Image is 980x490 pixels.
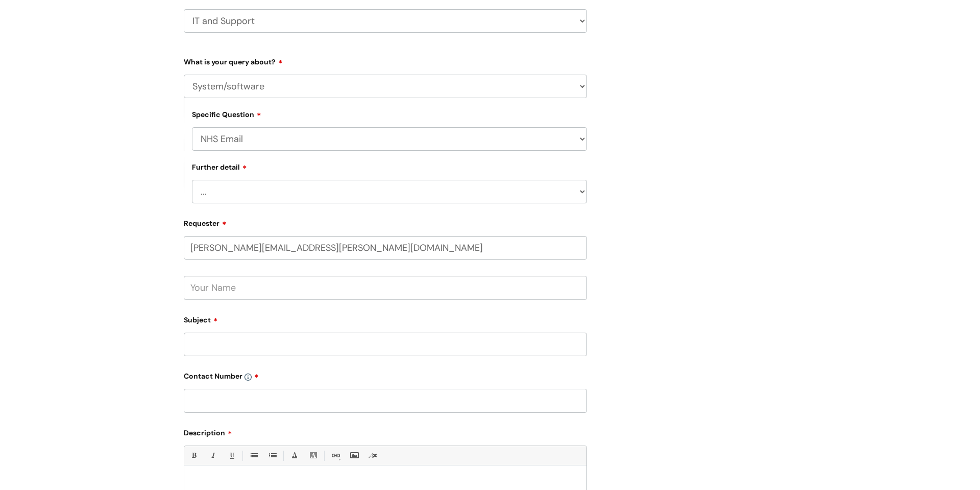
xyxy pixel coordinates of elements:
input: Your Name [184,276,587,299]
img: info-icon.svg [244,374,252,381]
a: Link [329,449,341,462]
label: Subject [184,312,587,324]
a: Italic (Ctrl-I) [206,449,219,462]
a: Underline(Ctrl-U) [225,449,238,462]
a: Back Color [307,449,320,462]
label: Specific Question [192,109,261,119]
input: Email [184,236,587,260]
a: Bold (Ctrl-B) [187,449,200,462]
label: Contact Number [184,368,587,381]
a: Insert Image... [348,449,360,462]
label: Description [184,425,587,437]
label: Further detail [192,161,247,172]
label: Requester [184,216,587,228]
a: Font Color [288,449,301,462]
a: 1. Ordered List (Ctrl-Shift-8) [266,449,279,462]
a: Remove formatting (Ctrl-\) [366,449,379,462]
label: What is your query about? [184,54,587,66]
a: • Unordered List (Ctrl-Shift-7) [247,449,260,462]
